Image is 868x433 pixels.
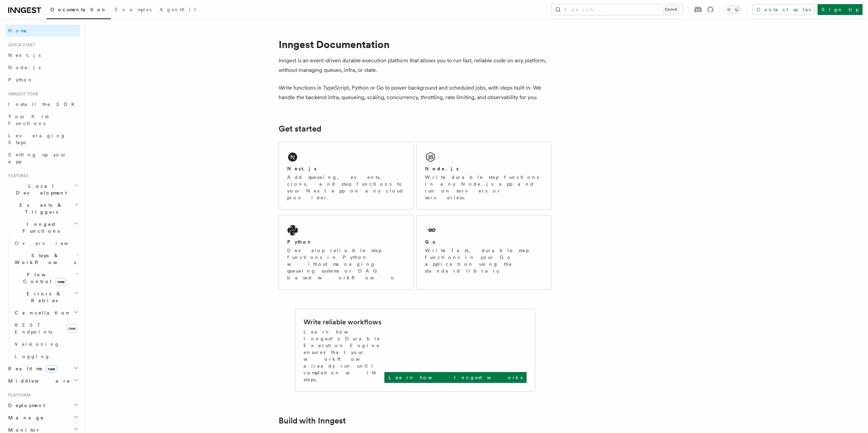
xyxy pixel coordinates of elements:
[5,202,74,215] span: Events & Triggers
[5,180,80,199] button: Local Development
[304,317,381,327] h2: Write reliable workflows
[8,152,67,164] span: Setting up your app
[5,412,80,424] button: Manage
[5,49,80,61] a: Next.js
[425,165,459,172] h2: Node.js
[5,74,80,86] a: Python
[111,2,156,18] a: Examples
[425,247,543,274] p: Write fast, durable step functions in your Go application using the standard library.
[8,133,66,145] span: Leveraging Steps
[12,290,74,304] span: Errors & Retries
[304,328,384,383] p: Learn how Inngest's Durable Execution Engine ensures that your workflow already run until complet...
[12,252,76,266] span: Steps & Workflows
[5,110,80,129] a: Your first Functions
[8,65,41,70] span: Node.js
[8,52,41,58] span: Next.js
[287,247,405,281] p: Develop reliable step functions in Python without managing queueing systems or DAG based workflows.
[279,56,551,75] p: Inngest is an event-driven durable execution platform that allows you to run fast, reliable code ...
[5,61,80,74] a: Node.js
[5,25,80,37] a: Home
[416,142,551,210] a: Node.jsWrite durable step functions in any Node.js app and run on servers or serverless.
[287,165,317,172] h2: Next.js
[279,416,346,426] a: Build with Inngest
[12,268,80,288] button: Flow Controlnew
[5,183,74,196] span: Local Development
[5,414,44,421] span: Manage
[663,6,679,13] kbd: Ctrl+K
[279,142,414,210] a: Next.jsAdd queueing, events, crons, and step functions to your Next app on any cloud provider.
[12,288,80,307] button: Errors & Retries
[5,129,80,149] a: Leveraging Steps
[5,221,74,234] span: Inngest Functions
[8,102,79,107] span: Install the SDK
[5,199,80,218] button: Events & Triggers
[287,174,405,201] p: Add queueing, events, crons, and step functions to your Next app on any cloud provider.
[12,271,75,285] span: Flow Control
[279,38,551,50] h1: Inngest Documentation
[384,372,527,383] a: Learn how Inngest works
[552,4,683,15] button: Search...Ctrl+K
[5,365,57,372] span: Realtime
[12,309,71,316] span: Cancellation
[388,374,523,381] p: Learn how Inngest works
[279,83,551,102] p: Write functions in TypeScript, Python or Go to power background and scheduled jobs, with steps bu...
[50,7,107,12] span: Documentation
[55,278,67,285] span: new
[752,4,815,15] a: Contact sales
[5,173,28,179] span: Features
[46,365,57,373] span: new
[5,149,80,168] a: Setting up your app
[5,98,80,110] a: Install the SDK
[8,114,49,126] span: Your first Functions
[160,7,196,12] span: AgentKit
[425,238,437,245] h2: Go
[12,237,80,249] a: Overview
[5,375,80,387] button: Middleware
[12,350,80,362] a: Logging
[818,4,863,15] a: Sign Up
[5,91,38,97] span: Inngest tour
[5,399,80,412] button: Deployment
[12,249,80,268] button: Steps & Workflows
[5,377,70,384] span: Middleware
[15,341,60,347] span: Versioning
[15,241,85,246] span: Overview
[5,218,80,237] button: Inngest Functions
[5,42,35,48] span: Quick start
[115,7,151,12] span: Examples
[12,338,80,350] a: Versioning
[15,354,50,359] span: Logging
[5,402,45,409] span: Deployment
[725,5,741,14] button: Toggle dark mode
[5,237,80,362] div: Inngest Functions
[8,77,33,82] span: Python
[425,174,543,201] p: Write durable step functions in any Node.js app and run on servers or serverless.
[8,27,27,34] span: Home
[12,319,80,338] a: REST Endpointsnew
[416,215,551,290] a: GoWrite fast, durable step functions in your Go application using the standard library.
[279,124,321,134] a: Get started
[12,307,80,319] button: Cancellation
[5,362,80,375] button: Realtimenew
[156,2,200,18] a: AgentKit
[15,322,52,335] span: REST Endpoints
[46,2,111,19] a: Documentation
[287,238,312,245] h2: Python
[66,324,77,333] span: new
[5,392,31,398] span: Platform
[279,215,414,290] a: PythonDevelop reliable step functions in Python without managing queueing systems or DAG based wo...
